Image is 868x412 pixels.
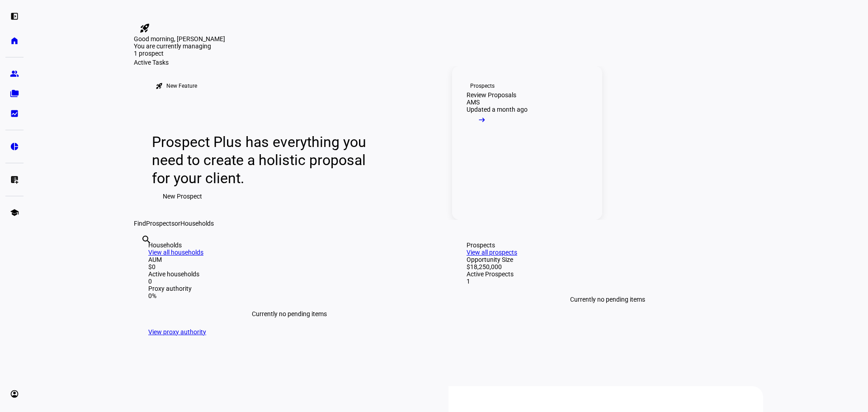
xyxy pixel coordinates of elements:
div: Proxy authority [148,285,430,292]
div: $18,250,000 [467,263,749,270]
div: Opportunity Size [467,256,749,263]
a: bid_landscape [5,104,24,123]
div: Prospects [470,82,495,90]
div: 0 [148,278,430,285]
a: ProspectsReview ProposalsAMSUpdated a month ago [452,66,602,220]
mat-icon: search [141,234,152,245]
a: folder_copy [5,85,24,103]
eth-mat-symbol: school [10,208,19,217]
div: 1 [467,278,749,285]
a: pie_chart [5,137,24,156]
div: AUM [148,256,430,263]
div: 1 prospect [134,50,224,57]
a: home [5,32,24,50]
eth-mat-symbol: left_panel_open [10,12,19,21]
a: View all households [148,249,203,256]
span: Households [180,220,214,227]
div: Prospect Plus has everything you need to create a holistic proposal for your client. [152,133,375,187]
div: Find or [134,220,763,227]
div: Active Tasks [134,59,763,66]
input: Enter name of prospect or household [141,246,143,257]
div: Households [148,242,430,249]
div: Currently no pending items [148,299,430,328]
eth-mat-symbol: home [10,36,19,45]
button: New Prospect [152,187,213,205]
div: New Feature [166,82,197,90]
div: 0% [148,292,430,299]
div: Prospects [467,242,749,249]
div: Updated a month ago [467,106,528,113]
mat-icon: rocket_launch [139,23,150,33]
div: AMS [467,99,480,106]
div: $0 [148,263,430,270]
div: Review Proposals [467,91,516,99]
a: View all prospects [467,249,517,256]
eth-mat-symbol: bid_landscape [10,109,19,118]
eth-mat-symbol: list_alt_add [10,175,19,184]
eth-mat-symbol: pie_chart [10,142,19,151]
div: Currently no pending items [467,285,749,314]
div: Good morning, [PERSON_NAME] [134,35,763,43]
div: Active Prospects [467,270,749,278]
mat-icon: arrow_right_alt [477,115,486,124]
eth-mat-symbol: group [10,69,19,78]
mat-icon: rocket_launch [156,82,163,90]
span: New Prospect [163,187,202,205]
a: View proxy authority [148,328,206,336]
eth-mat-symbol: account_circle [10,389,19,398]
eth-mat-symbol: folder_copy [10,89,19,98]
a: group [5,65,24,83]
div: Active households [148,270,430,278]
span: Prospects [146,220,175,227]
span: You are currently managing [134,43,211,50]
